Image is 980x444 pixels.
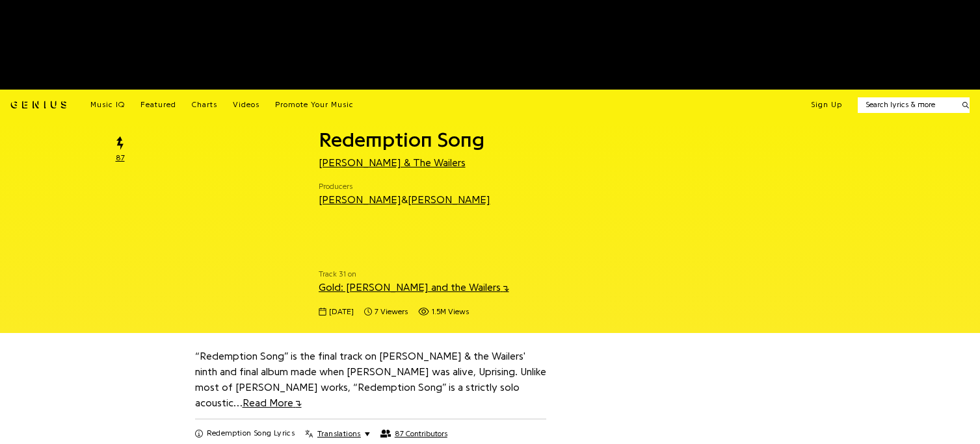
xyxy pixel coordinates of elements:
[319,181,490,192] span: Producers
[319,130,484,151] span: Redemption Song
[317,428,361,439] span: Translations
[432,306,469,317] span: 1.5M views
[319,282,509,293] a: Gold: [PERSON_NAME] and the Wailers
[375,306,408,317] span: 7 viewers
[364,306,408,317] span: 7 viewers
[207,428,295,439] h2: Redemption Song Lyrics
[380,429,447,438] button: 87 Contributors
[319,195,401,205] a: [PERSON_NAME]
[395,429,447,438] span: 87 Contributors
[275,100,354,110] a: Promote Your Music
[90,101,125,108] span: Music IQ
[811,100,842,110] button: Sign Up
[319,269,570,280] span: Track 31 on
[140,100,176,110] a: Featured
[233,100,259,110] a: Videos
[192,101,217,108] span: Charts
[858,99,955,110] input: Search lyrics & more
[90,100,125,110] a: Music IQ
[305,428,369,439] button: Translations
[408,195,490,205] a: [PERSON_NAME]
[418,306,469,317] span: 1,499,373 views
[233,101,259,108] span: Videos
[319,158,466,168] a: [PERSON_NAME] & The Wailers
[275,101,354,108] span: Promote Your Music
[192,100,217,110] a: Charts
[195,351,546,408] a: “Redemption Song” is the final track on [PERSON_NAME] & the Wailers' ninth and final album made w...
[319,193,490,208] div: &
[243,398,302,408] span: Read More
[329,306,354,317] span: [DATE]
[116,153,125,164] span: 87
[140,101,176,108] span: Featured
